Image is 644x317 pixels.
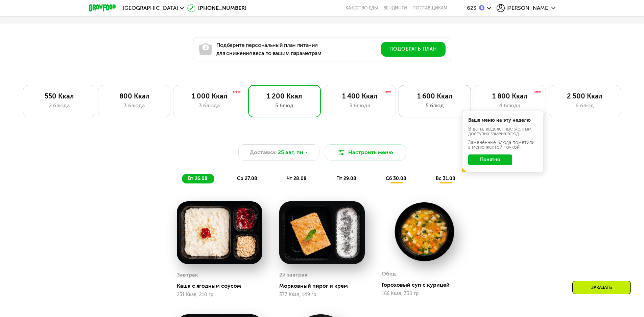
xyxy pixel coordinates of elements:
button: Подобрать план [381,42,446,57]
div: Ваше меню на эту неделю [468,118,537,123]
div: Заменённые блюда пометили в меню жёлтой точкой. [468,140,537,150]
div: 5 блюд [406,102,464,110]
div: 231 Ккал, 210 гр [177,292,262,297]
div: 2 500 Ккал [556,92,614,100]
span: ср 27.08 [237,176,257,181]
div: 2 блюда [30,102,88,110]
button: Настроить меню [325,144,406,161]
span: [PERSON_NAME] [506,5,550,11]
a: Вендинги [383,5,407,11]
div: Гороховый суп с курицей [382,282,473,288]
div: 1 800 Ккал [481,92,539,100]
div: поставщикам [412,5,447,11]
a: Качество еды [345,5,378,11]
span: чт 28.08 [287,176,307,181]
span: 25 авг, пн [278,148,303,156]
div: Морковный пирог и крем [279,283,370,289]
div: 623 [467,5,476,11]
div: Каша с ягодным соусом [177,283,268,289]
div: 3 блюда [105,102,163,110]
p: Подберите персональный план питания для снижения веса по вашим параметрам [216,41,321,57]
div: 4 блюда [481,102,539,110]
div: 377 Ккал, 149 гр [279,292,365,297]
div: Завтрак [177,270,198,280]
button: Понятно [468,154,512,165]
div: 1 600 Ккал [406,92,464,100]
div: В даты, выделенные желтым, доступна замена блюд. [468,127,537,136]
div: 6 блюд [556,102,614,110]
span: Доставка: [250,148,277,156]
span: пт 29.08 [336,176,356,181]
span: вс 31.08 [436,176,455,181]
div: 5 блюд [255,102,313,110]
span: [GEOGRAPHIC_DATA] [123,5,178,11]
div: 1 000 Ккал [180,92,238,100]
div: 550 Ккал [30,92,88,100]
div: 2й завтрак [279,270,308,280]
div: Заказать [572,281,631,294]
span: вт 26.08 [188,176,208,181]
div: Обед [382,269,396,279]
span: сб 30.08 [386,176,406,181]
div: 3 блюда [180,102,238,110]
div: 1 200 Ккал [255,92,313,100]
a: [PHONE_NUMBER] [187,4,246,12]
div: 800 Ккал [105,92,163,100]
div: 166 Ккал, 330 гр [382,291,467,296]
div: 1 400 Ккал [331,92,389,100]
div: 3 блюда [331,102,389,110]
